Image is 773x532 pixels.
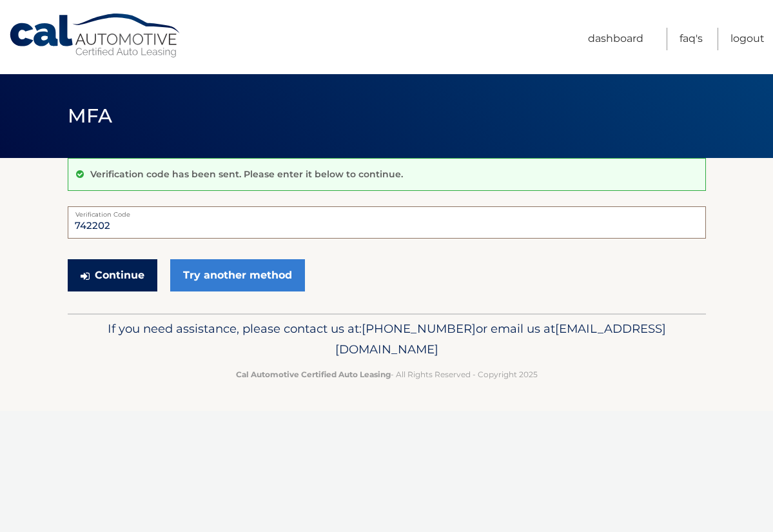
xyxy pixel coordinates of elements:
[730,28,765,50] a: Logout
[335,321,666,357] span: [EMAIL_ADDRESS][DOMAIN_NAME]
[68,104,113,128] span: MFA
[68,206,706,239] input: Verification Code
[680,28,703,50] a: FAQ's
[362,321,476,336] span: [PHONE_NUMBER]
[68,206,706,217] label: Verification Code
[236,369,391,379] strong: Cal Automotive Certified Auto Leasing
[68,259,157,291] button: Continue
[8,13,182,59] a: Cal Automotive
[90,168,403,180] p: Verification code has been sent. Please enter it below to continue.
[76,319,698,360] p: If you need assistance, please contact us at: or email us at
[170,259,305,291] a: Try another method
[76,368,698,381] p: - All Rights Reserved - Copyright 2025
[588,28,643,50] a: Dashboard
